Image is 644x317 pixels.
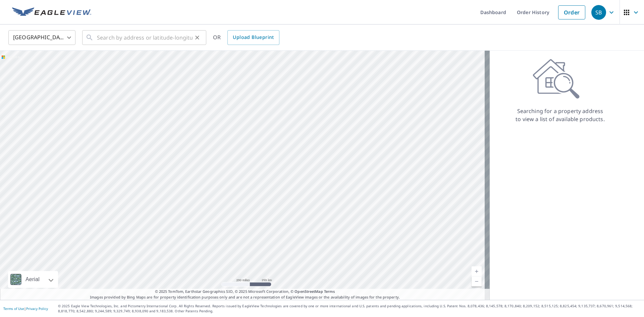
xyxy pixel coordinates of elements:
a: Upload Blueprint [227,30,279,45]
a: Privacy Policy [26,306,48,311]
p: Searching for a property address to view a list of available products. [515,107,605,123]
span: Upload Blueprint [233,33,274,42]
div: Aerial [8,271,58,288]
div: SB [591,5,606,20]
p: | [3,307,48,311]
a: Terms of Use [3,306,24,311]
button: Clear [193,33,202,42]
a: Current Level 5, Zoom In [472,266,482,276]
a: Current Level 5, Zoom Out [472,276,482,286]
input: Search by address or latitude-longitude [97,28,193,47]
a: Terms [324,289,335,294]
a: OpenStreetMap [294,289,323,294]
div: OR [213,30,279,45]
div: [GEOGRAPHIC_DATA] [8,28,75,47]
div: Aerial [23,271,42,288]
span: © 2025 TomTom, Earthstar Geographics SIO, © 2025 Microsoft Corporation, © [155,289,335,295]
p: © 2025 Eagle View Technologies, Inc. and Pictometry International Corp. All Rights Reserved. Repo... [58,304,641,314]
a: Order [558,5,585,19]
img: EV Logo [12,7,91,17]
